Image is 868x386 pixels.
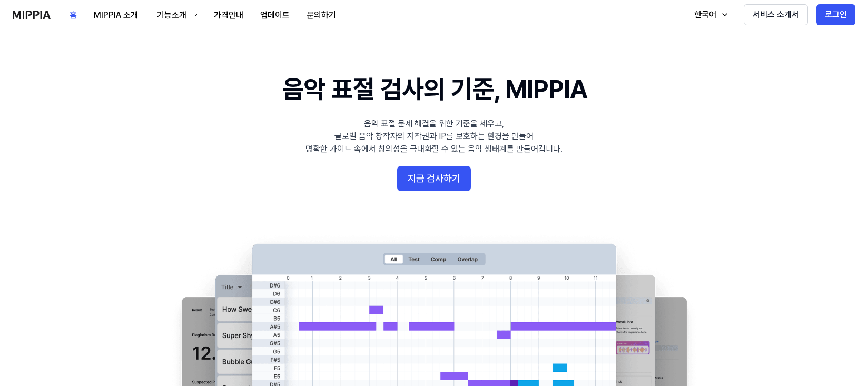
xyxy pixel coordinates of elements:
div: 기능소개 [155,9,189,22]
button: 가격안내 [205,5,252,26]
img: logo [13,11,51,19]
button: 기능소개 [146,5,205,26]
button: 지금 검사하기 [397,166,471,191]
button: 로그인 [816,4,855,25]
button: 홈 [61,5,85,26]
button: 문의하기 [298,5,344,26]
a: 홈 [61,1,85,29]
button: 서비스 소개서 [744,4,808,25]
div: 한국어 [692,8,718,21]
a: 업데이트 [252,1,298,29]
h1: 음악 표절 검사의 기준, MIPPIA [282,72,586,107]
button: 한국어 [684,4,735,25]
button: MIPPIA 소개 [85,5,146,26]
button: 업데이트 [252,5,298,26]
div: 음악 표절 문제 해결을 위한 기준을 세우고, 글로벌 음악 창작자의 저작권과 IP를 보호하는 환경을 만들어 명확한 가이드 속에서 창의성을 극대화할 수 있는 음악 생태계를 만들어... [305,117,563,155]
